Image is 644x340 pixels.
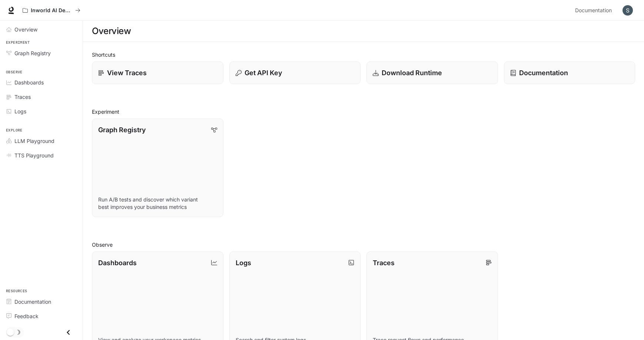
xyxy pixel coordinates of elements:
[98,258,137,268] p: Dashboards
[3,149,80,162] a: TTS Playground
[3,90,80,103] a: Traces
[31,7,72,14] p: Inworld AI Demos
[519,68,568,78] p: Documentation
[623,5,633,16] img: User avatar
[14,93,31,101] span: Traces
[14,137,54,145] span: LLM Playground
[366,61,498,84] a: Download Runtime
[14,49,51,57] span: Graph Registry
[575,6,612,15] span: Documentation
[3,23,80,36] a: Overview
[3,134,80,147] a: LLM Playground
[92,108,635,116] h2: Experiment
[92,119,223,217] a: Graph RegistryRun A/B tests and discover which variant best improves your business metrics
[60,325,77,340] button: Close drawer
[98,196,217,211] p: Run A/B tests and discover which variant best improves your business metrics
[7,328,14,336] span: Dark mode toggle
[504,61,635,84] a: Documentation
[3,295,80,308] a: Documentation
[92,61,223,84] a: View Traces
[572,3,617,18] a: Documentation
[92,24,131,39] h1: Overview
[3,47,80,60] a: Graph Registry
[3,105,80,118] a: Logs
[229,61,361,84] button: Get API Key
[98,125,146,135] p: Graph Registry
[92,51,635,59] h2: Shortcuts
[14,26,37,33] span: Overview
[14,298,51,306] span: Documentation
[14,312,39,320] span: Feedback
[236,258,251,268] p: Logs
[14,151,54,159] span: TTS Playground
[107,68,147,78] p: View Traces
[14,79,44,86] span: Dashboards
[373,258,395,268] p: Traces
[620,3,635,18] button: User avatar
[19,3,84,18] button: All workspaces
[382,68,442,78] p: Download Runtime
[92,241,635,249] h2: Observe
[14,107,26,115] span: Logs
[3,76,80,89] a: Dashboards
[3,310,80,323] a: Feedback
[245,68,282,78] p: Get API Key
